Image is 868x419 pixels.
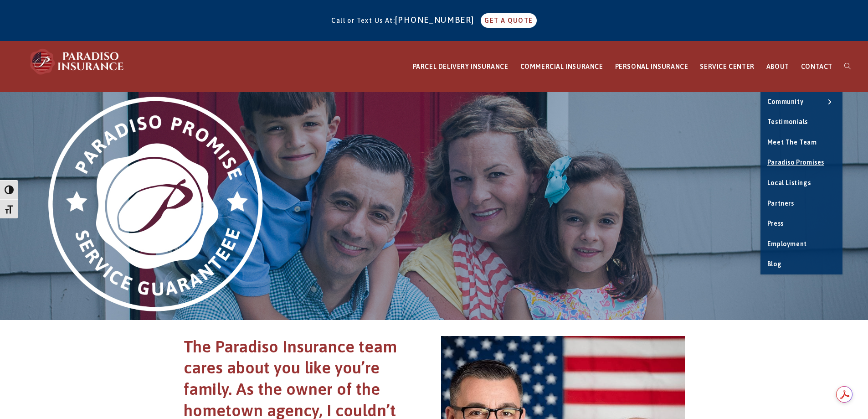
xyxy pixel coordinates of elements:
[395,15,479,25] a: [PHONE_NUMBER]
[767,98,803,105] span: Community
[481,13,536,28] a: GET A QUOTE
[331,17,395,24] span: Call or Text Us At:
[413,63,508,70] span: PARCEL DELIVERY INSURANCE
[795,41,838,92] a: CONTACT
[767,159,824,166] span: Paradiso Promises
[609,41,694,92] a: PERSONAL INSURANCE
[767,179,811,186] span: Local Listings
[407,41,514,92] a: PARCEL DELIVERY INSURANCE
[27,48,128,75] img: Paradiso Insurance
[801,63,832,70] span: CONTACT
[615,63,688,70] span: PERSONAL INSURANCE
[767,139,817,146] span: Meet the Team
[760,41,795,92] a: ABOUT
[760,173,842,193] a: Local Listings
[767,240,807,248] span: Employment
[760,194,842,214] a: Partners
[694,41,760,92] a: SERVICE CENTER
[760,133,842,153] a: Meet the Team
[514,41,609,92] a: COMMERCIAL INSURANCE
[760,112,842,132] a: Testimonials
[760,92,842,112] a: Community
[760,234,842,254] a: Employment
[767,220,784,227] span: Press
[767,200,794,207] span: Partners
[760,153,842,173] a: Paradiso Promises
[766,63,789,70] span: ABOUT
[700,63,754,70] span: SERVICE CENTER
[767,118,808,125] span: Testimonials
[520,63,603,70] span: COMMERCIAL INSURANCE
[767,260,781,268] span: Blog
[760,254,842,274] a: Blog
[760,214,842,234] a: Press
